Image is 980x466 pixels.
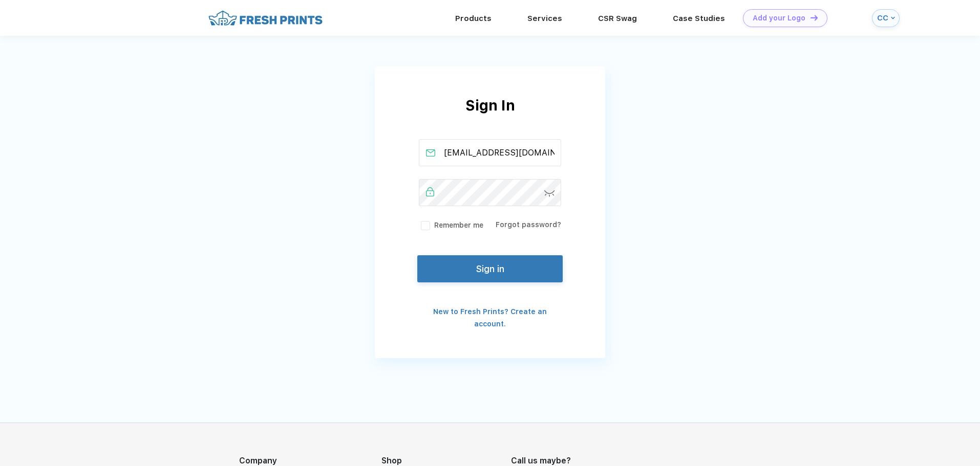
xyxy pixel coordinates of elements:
a: CSR Swag [598,14,637,23]
a: Services [527,14,562,23]
a: Products [455,14,492,23]
img: DT [811,15,818,20]
img: password_active.svg [426,187,434,196]
button: Sign in [417,255,563,282]
a: New to Fresh Prints? Create an account. [433,307,547,328]
img: email_active.svg [426,149,435,157]
div: CC [877,14,888,23]
label: Remember me [419,220,483,231]
img: fo%20logo%202.webp [205,9,326,27]
input: Email [419,139,562,166]
a: Forgot password? [496,220,561,229]
img: password-icon.svg [544,190,555,197]
div: Sign In [375,95,605,139]
div: Add your Logo [753,14,805,23]
img: arrow_down_blue.svg [891,16,895,20]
